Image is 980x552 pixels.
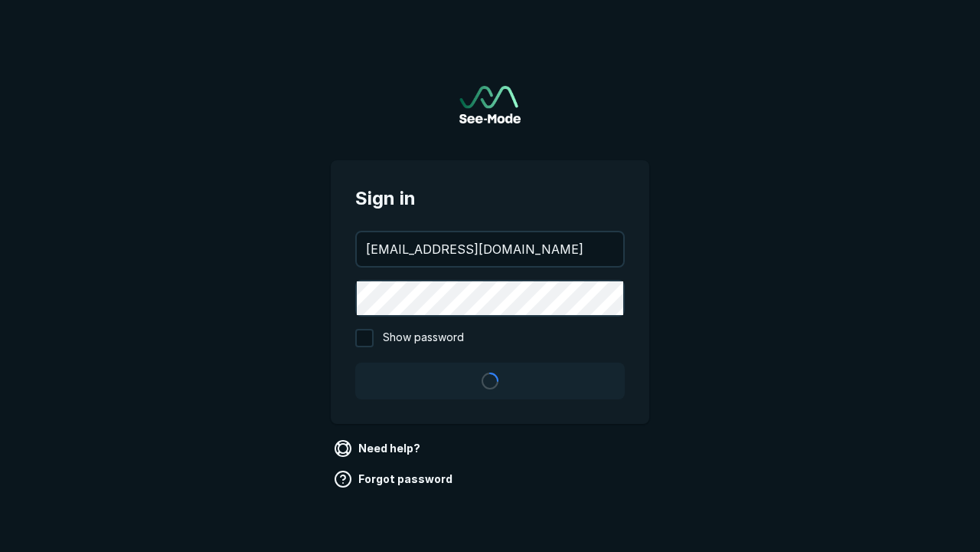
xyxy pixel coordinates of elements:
span: Sign in [355,185,625,212]
a: Need help? [331,436,426,461]
a: Go to sign in [459,86,521,123]
input: your@email.com [357,232,623,266]
a: Forgot password [331,467,459,491]
span: Show password [383,329,464,347]
img: See-Mode Logo [459,86,521,123]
